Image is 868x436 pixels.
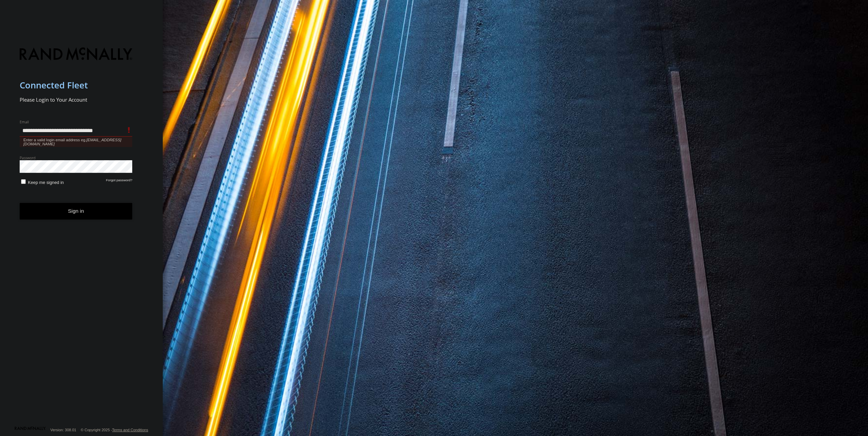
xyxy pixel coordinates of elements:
[20,119,133,124] label: Email
[112,428,148,432] a: Terms and Conditions
[20,155,133,160] label: Password
[15,427,46,433] a: Visit our Website
[20,80,133,91] h1: Connected Fleet
[106,178,133,185] a: Forgot password?
[20,137,133,147] span: Enter a valid login email address eg.
[20,46,133,63] img: Rand McNally
[21,179,26,184] input: Keep me signed in
[20,96,133,103] h2: Please Login to Your Account
[23,138,121,146] em: [EMAIL_ADDRESS][DOMAIN_NAME]
[81,428,148,432] div: © Copyright 2025 -
[116,163,123,169] div: ViewPassword
[20,203,133,220] button: Sign in
[51,428,76,432] div: Version: 308.01
[20,43,143,426] form: main
[28,180,64,185] span: Keep me signed in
